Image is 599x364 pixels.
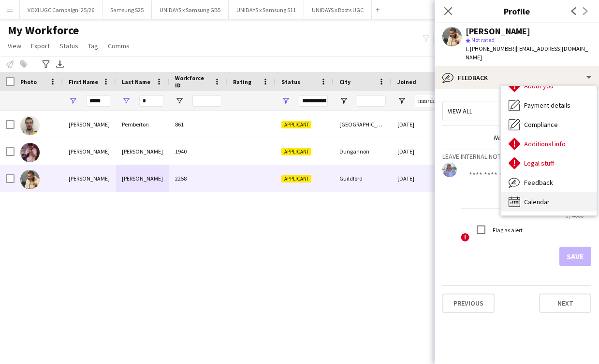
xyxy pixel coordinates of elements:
div: Additional info [501,134,597,154]
span: t. [PHONE_NUMBER] [466,45,516,52]
h3: Profile [435,5,599,17]
img: Dylan McConnachie-Pace [20,170,40,189]
span: Legal stuff [524,159,554,168]
span: Additional info [524,140,566,148]
div: [PERSON_NAME] [63,138,116,165]
div: Nothing to show [442,133,591,142]
div: Compliance [501,115,597,134]
div: [PERSON_NAME] [116,138,169,165]
span: Status [281,78,300,85]
span: City [339,78,351,85]
span: Export [31,42,50,50]
div: Feedback [501,173,597,192]
span: View [8,42,21,50]
a: View [4,40,25,52]
a: Comms [104,40,133,52]
span: My Workforce [8,23,79,38]
button: Previous [442,294,495,313]
div: Calendar [501,192,597,211]
span: Workforce ID [175,74,210,89]
input: Joined Filter Input [415,95,444,107]
span: Tag [88,42,98,50]
div: About you [501,76,597,96]
img: Dylan Pemberton [20,116,40,135]
span: Applicant [281,175,311,182]
label: Flag as alert [491,226,523,234]
input: Last Name Filter Input [139,95,163,107]
app-action-btn: Export XLSX [54,58,66,70]
span: First Name [69,78,98,85]
span: Comms [108,42,130,50]
a: Tag [84,40,102,52]
input: City Filter Input [357,95,386,107]
img: Dylan Mason [20,143,40,162]
div: Payment details [501,96,597,115]
div: [PERSON_NAME] [63,165,116,192]
button: Open Filter Menu [397,97,406,105]
button: Samsung S25 [102,0,152,19]
div: [DATE] [392,138,450,165]
div: Guildford [334,165,392,192]
div: Pemberton [116,111,169,138]
button: Open Filter Menu [281,97,290,105]
span: Feedback [524,178,553,187]
app-action-btn: Advanced filters [40,58,52,70]
button: Open Filter Menu [339,97,348,105]
span: Joined [397,78,416,85]
button: UNiDAYS x Samsung S11 [229,0,304,19]
button: Everyone9,754 [433,34,482,45]
a: Status [56,40,82,52]
a: Export [27,40,54,52]
div: [PERSON_NAME] [466,27,530,36]
div: [DATE] [392,111,450,138]
span: About you [524,82,554,90]
div: [PERSON_NAME] [63,111,116,138]
span: Photo [20,78,37,85]
input: First Name Filter Input [86,95,110,107]
button: Next [539,294,591,313]
span: Applicant [281,148,311,155]
button: Open Filter Menu [69,97,77,105]
div: [PERSON_NAME] [116,165,169,192]
button: Open Filter Menu [122,97,131,105]
span: Status [59,42,78,50]
button: UNiDAYS x Samsung GB5 [152,0,229,19]
div: Feedback [435,66,599,89]
div: Dungannon [334,138,392,165]
span: ! [461,233,469,242]
button: UNiDAYS x Boots UGC [304,0,372,19]
span: Applicant [281,121,311,128]
div: Legal stuff [501,154,597,173]
span: Last Name [122,78,150,85]
button: Open Filter Menu [175,97,184,105]
div: [DATE] [392,165,450,192]
div: 1940 [169,138,227,165]
button: VOXI UGC Campaign '25/26 [20,0,102,19]
span: Not rated [471,36,495,43]
div: 2258 [169,165,227,192]
h3: Leave internal note [442,152,591,161]
span: View all [448,107,472,115]
span: Calendar [524,197,550,206]
span: | [EMAIL_ADDRESS][DOMAIN_NAME] [466,45,588,61]
span: Compliance [524,120,558,129]
input: Workforce ID Filter Input [192,95,221,107]
div: 861 [169,111,227,138]
span: Payment details [524,101,570,110]
div: [GEOGRAPHIC_DATA] [334,111,392,138]
span: Rating [233,78,251,85]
